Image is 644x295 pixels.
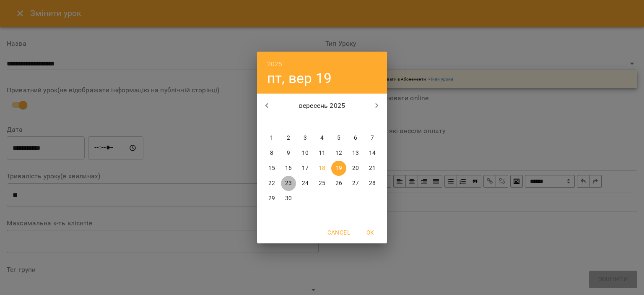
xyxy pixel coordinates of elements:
button: 3 [298,131,313,146]
button: 9 [281,146,296,161]
button: 11 [314,146,330,161]
button: 13 [348,146,363,161]
p: 18 [319,164,325,172]
span: нд [365,118,380,126]
button: 18 [314,161,330,176]
span: чт [314,118,330,126]
p: 10 [302,149,309,157]
button: 26 [331,176,346,191]
p: 15 [268,164,275,172]
p: 30 [285,194,292,203]
p: 1 [270,134,273,142]
button: пт, вер 19 [267,70,332,87]
span: сб [348,118,363,126]
button: 14 [365,146,380,161]
p: 21 [369,164,376,172]
button: 5 [331,131,346,146]
span: пн [264,118,279,126]
span: Cancel [327,227,350,238]
span: OK [360,227,380,238]
button: 23 [281,176,296,191]
p: 27 [352,179,359,188]
p: 23 [285,179,292,188]
p: 29 [268,194,275,203]
p: 12 [335,149,342,157]
button: 6 [348,131,363,146]
p: вересень 2025 [277,101,367,111]
button: 2025 [267,58,283,70]
p: 11 [319,149,325,157]
button: 4 [314,131,330,146]
p: 5 [337,134,340,142]
button: 15 [264,161,279,176]
button: 25 [314,176,330,191]
button: OK [357,225,384,240]
span: вт [281,118,296,126]
p: 16 [285,164,292,172]
button: 2 [281,131,296,146]
button: 7 [365,131,380,146]
p: 9 [287,149,290,157]
button: 10 [298,146,313,161]
p: 22 [268,179,275,188]
button: 27 [348,176,363,191]
button: 19 [331,161,346,176]
button: 21 [365,161,380,176]
p: 6 [354,134,357,142]
p: 4 [320,134,324,142]
p: 2 [287,134,290,142]
button: 29 [264,191,279,206]
p: 7 [371,134,374,142]
p: 26 [335,179,342,188]
p: 17 [302,164,309,172]
p: 24 [302,179,309,188]
p: 19 [335,164,342,172]
button: 12 [331,146,346,161]
p: 8 [270,149,273,157]
button: 22 [264,176,279,191]
p: 3 [304,134,307,142]
p: 13 [352,149,359,157]
p: 25 [319,179,325,188]
button: 28 [365,176,380,191]
span: ср [298,118,313,126]
button: 20 [348,161,363,176]
button: 17 [298,161,313,176]
button: 1 [264,131,279,146]
button: 16 [281,161,296,176]
button: 24 [298,176,313,191]
button: 8 [264,146,279,161]
p: 28 [369,179,376,188]
p: 20 [352,164,359,172]
span: пт [331,118,346,126]
button: Cancel [324,225,353,240]
p: 14 [369,149,376,157]
button: 30 [281,191,296,206]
